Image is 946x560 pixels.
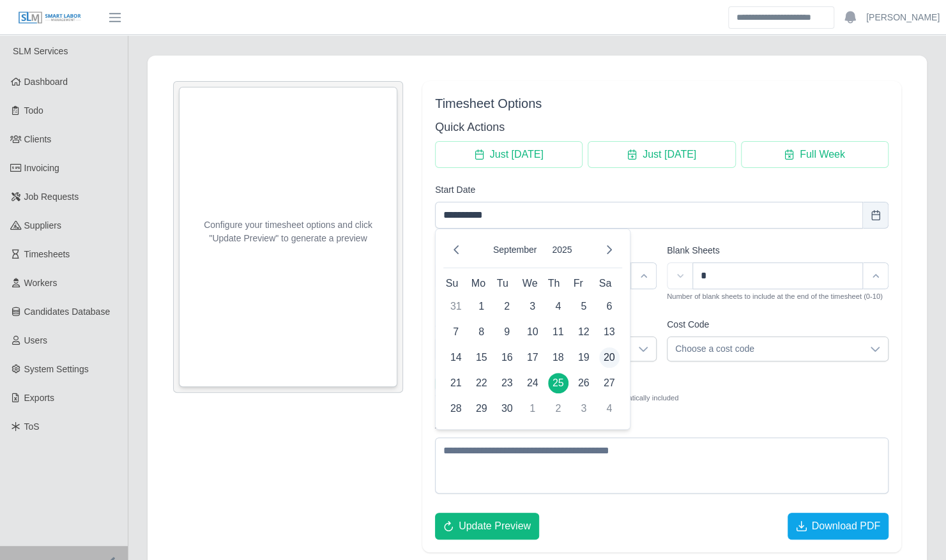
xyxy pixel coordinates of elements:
span: 20 [599,347,620,368]
button: Choose Month [488,241,542,259]
td: 25 [545,370,571,396]
span: 8 [471,322,492,342]
span: 4 [548,296,568,317]
span: Timesheets [24,249,70,259]
span: 10 [523,322,543,342]
span: 7 [446,322,466,342]
span: We [523,278,538,289]
td: 4 [545,294,571,319]
span: Todo [24,105,43,116]
span: Users [24,335,48,345]
td: 12 [571,319,597,345]
td: 11 [545,319,571,345]
span: 2 [497,296,517,317]
span: 11 [548,322,568,342]
span: Exports [24,393,54,403]
span: 24 [523,373,543,393]
td: 14 [443,345,469,370]
span: ToS [24,421,40,432]
td: 7 [443,319,469,345]
td: 1 [469,294,494,319]
span: 1 [471,296,492,317]
span: SLM Services [13,46,68,56]
button: Download PDF [788,513,889,540]
small: When checked, workers assigned to the jobsite will be automatically included [435,393,889,404]
td: 13 [597,319,622,345]
span: 18 [548,347,568,368]
span: 12 [574,322,594,342]
span: Suppliers [24,220,61,231]
span: 21 [446,373,466,393]
span: Clients [24,134,52,144]
span: 29 [471,398,492,419]
button: Next Month [597,237,622,262]
label: Cost Code [667,318,709,331]
td: 21 [443,370,469,396]
span: 15 [471,347,492,368]
span: Workers [24,278,57,288]
button: Choose Year [547,241,577,259]
a: [PERSON_NAME] [866,11,940,24]
span: 27 [599,373,620,393]
div: Choose Date [435,229,630,430]
td: 17 [520,345,545,370]
td: 4 [597,396,622,421]
td: 3 [571,396,597,421]
td: 28 [443,396,469,421]
span: 30 [497,398,517,419]
span: System Settings [24,364,89,374]
p: Configure your timesheet options and click "Update Preview" to generate a preview [179,218,397,245]
small: Number of blank sheets to include at the end of the timesheet (0-10) [667,292,883,300]
td: 3 [520,294,545,319]
span: 17 [523,347,543,368]
span: Download PDF [811,518,880,534]
button: Full Week [741,141,889,168]
td: 6 [597,294,622,319]
span: 22 [471,373,492,393]
td: 26 [571,370,597,396]
td: 16 [494,345,520,370]
span: Full Week [800,147,845,162]
span: Tu [497,278,508,289]
td: 29 [469,396,494,421]
span: Mo [471,278,485,289]
span: 9 [497,322,517,342]
td: 24 [520,370,545,396]
span: 6 [599,296,620,317]
td: 15 [469,345,494,370]
div: Timesheet Options [435,94,889,113]
span: 16 [497,347,517,368]
td: 9 [494,319,520,345]
span: 25 [548,373,568,393]
td: 1 [520,396,545,421]
button: Previous Month [443,237,469,262]
td: 18 [545,345,571,370]
button: Update Preview [435,513,539,540]
td: 8 [469,319,494,345]
label: Blank Sheets [667,244,720,257]
span: 14 [446,347,466,368]
button: Choose Date [863,202,889,229]
span: 23 [497,373,517,393]
span: Just [DATE] [643,147,696,162]
td: 31 [443,294,469,319]
td: 20 [597,345,622,370]
td: 19 [571,345,597,370]
label: Start Date [435,183,475,197]
span: 3 [523,296,543,317]
span: Update Preview [459,518,531,534]
span: Candidates Database [24,306,111,317]
span: Su [446,278,459,289]
td: 2 [494,294,520,319]
span: 13 [599,322,620,342]
span: Th [548,278,560,289]
img: SLM Logo [18,11,82,25]
td: 22 [469,370,494,396]
span: 5 [574,296,594,317]
td: 10 [520,319,545,345]
td: 27 [597,370,622,396]
button: Just Tomorrow [588,141,735,168]
span: Invoicing [24,163,59,173]
span: 19 [574,347,594,368]
input: Search [728,6,834,29]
